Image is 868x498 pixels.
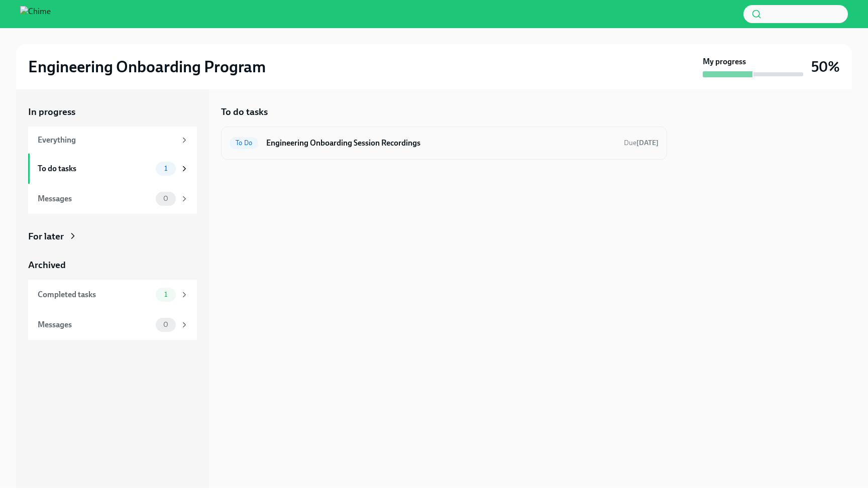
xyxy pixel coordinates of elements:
[28,310,197,340] a: Messages0
[221,105,268,118] h5: To do tasks
[811,58,840,76] h3: 50%
[38,163,152,174] div: To do tasks
[158,165,173,172] span: 1
[157,195,174,202] span: 0
[28,105,197,118] a: In progress
[38,319,152,330] div: Messages
[28,280,197,310] a: Completed tasks1
[38,135,176,146] div: Everything
[28,154,197,184] a: To do tasks1
[28,230,64,243] div: For later
[28,230,197,243] a: For later
[157,321,174,328] span: 0
[28,57,266,77] h2: Engineering Onboarding Program
[20,6,51,22] img: Chime
[158,291,173,298] span: 1
[28,259,197,272] a: Archived
[624,139,659,147] span: Due
[266,138,616,149] h6: Engineering Onboarding Session Recordings
[38,193,152,204] div: Messages
[28,184,197,214] a: Messages0
[230,135,659,151] a: To DoEngineering Onboarding Session RecordingsDue[DATE]
[703,56,746,67] strong: My progress
[230,139,258,147] span: To Do
[624,138,659,148] span: November 2nd, 2025 14:00
[636,139,659,147] strong: [DATE]
[38,289,152,300] div: Completed tasks
[28,127,197,154] a: Everything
